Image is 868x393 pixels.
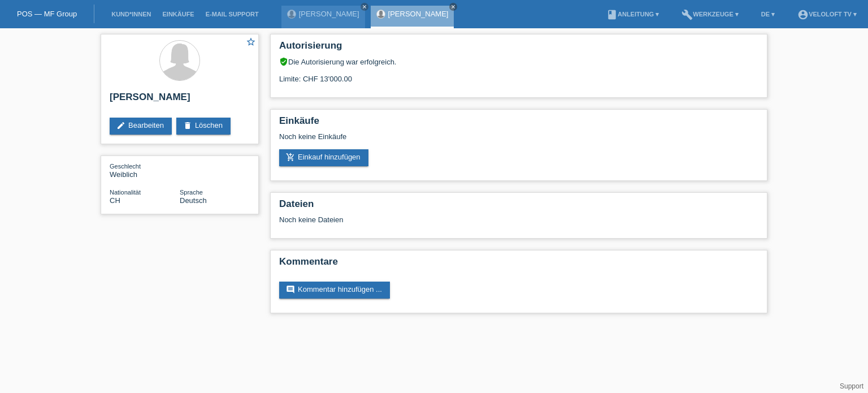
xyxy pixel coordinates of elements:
a: deleteLöschen [176,118,231,135]
i: build [682,9,693,20]
i: verified_user [279,57,288,66]
a: Support [840,382,863,390]
i: close [450,4,456,10]
a: commentKommentar hinzufügen ... [279,282,390,299]
span: Sprache [180,189,203,196]
i: account_circle [797,9,809,20]
span: Geschlecht [110,163,141,170]
a: editBearbeiten [110,118,172,135]
h2: Dateien [279,198,758,215]
h2: [PERSON_NAME] [110,92,250,109]
a: E-Mail Support [200,11,264,18]
i: add_shopping_cart [286,153,295,162]
div: Limite: CHF 13'000.00 [279,66,758,83]
h2: Einkäufe [279,115,758,132]
span: Schweiz [110,196,120,205]
i: star_border [246,37,256,47]
a: Einkäufe [157,11,199,18]
i: book [606,9,618,20]
a: close [449,3,457,11]
a: DE ▾ [756,11,780,18]
a: bookAnleitung ▾ [601,11,665,18]
h2: Kommentare [279,256,758,273]
div: Weiblich [110,162,180,179]
a: buildWerkzeuge ▾ [676,11,744,18]
i: delete [183,121,192,130]
h2: Autorisierung [279,40,758,57]
a: close [361,3,368,11]
i: comment [286,285,295,294]
a: [PERSON_NAME] [388,10,449,18]
i: close [362,4,367,10]
a: add_shopping_cartEinkauf hinzufügen [279,149,368,166]
span: Deutsch [180,196,207,205]
div: Noch keine Dateien [279,215,624,224]
span: Nationalität [110,189,141,196]
a: star_border [246,37,256,49]
a: [PERSON_NAME] [299,10,359,18]
div: Noch keine Einkäufe [279,132,758,149]
div: Die Autorisierung war erfolgreich. [279,57,758,66]
a: account_circleVeloLoft TV ▾ [792,11,862,18]
i: edit [116,121,125,130]
a: Kund*innen [106,11,157,18]
a: POS — MF Group [17,10,77,18]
